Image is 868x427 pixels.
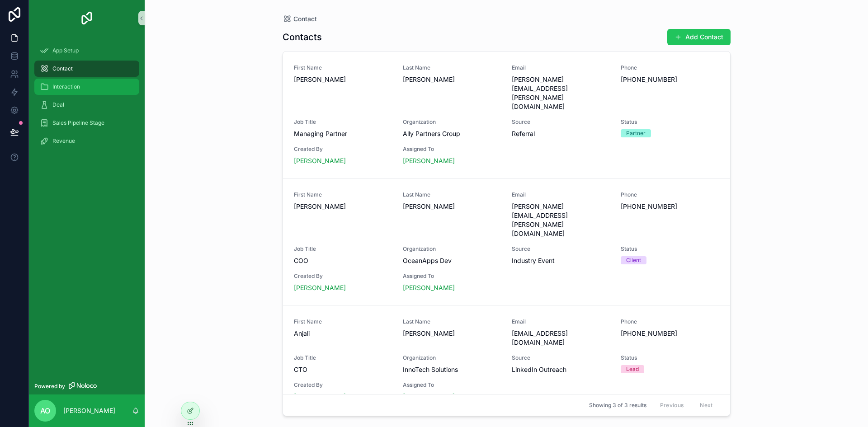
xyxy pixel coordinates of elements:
[621,64,719,71] span: Phone
[403,245,501,253] span: Organization
[621,329,719,338] span: [PHONE_NUMBER]
[403,381,501,389] span: Assigned To
[63,406,115,415] p: [PERSON_NAME]
[403,392,455,401] a: [PERSON_NAME]
[294,392,346,401] a: [PERSON_NAME]
[294,272,392,280] span: Created By
[512,329,610,347] span: [EMAIL_ADDRESS][DOMAIN_NAME]
[294,75,392,84] span: [PERSON_NAME]
[512,191,610,198] span: Email
[403,75,501,84] span: [PERSON_NAME]
[512,129,610,138] span: Referral
[621,354,719,361] span: Status
[294,329,392,338] span: Anjali
[626,129,646,137] div: Partner
[403,283,455,292] a: [PERSON_NAME]
[403,365,501,374] span: InnoTech Solutions
[52,47,79,54] span: App Setup
[34,42,139,59] a: App Setup
[29,378,145,394] a: Powered by
[512,365,610,374] span: LinkedIn Outreach
[621,118,719,126] span: Status
[512,202,610,238] span: [PERSON_NAME][EMAIL_ADDRESS][PERSON_NAME][DOMAIN_NAME]
[589,402,646,409] span: Showing 3 of 3 results
[512,245,610,253] span: Source
[626,256,641,264] div: Client
[293,14,317,23] span: Contact
[512,64,610,71] span: Email
[403,256,501,265] span: OceanApps Dev
[283,178,730,305] a: First Name[PERSON_NAME]Last Name[PERSON_NAME]Email[PERSON_NAME][EMAIL_ADDRESS][PERSON_NAME][DOMAI...
[52,137,75,145] span: Revenue
[667,29,731,45] button: Add Contact
[294,202,392,211] span: [PERSON_NAME]
[34,97,139,113] a: Deal
[403,156,455,165] a: [PERSON_NAME]
[34,79,139,95] a: Interaction
[403,118,501,126] span: Organization
[40,405,50,416] span: AO
[283,52,730,178] a: First Name[PERSON_NAME]Last Name[PERSON_NAME]Email[PERSON_NAME][EMAIL_ADDRESS][PERSON_NAME][DOMAI...
[621,318,719,325] span: Phone
[403,318,501,325] span: Last Name
[294,64,392,71] span: First Name
[294,191,392,198] span: First Name
[52,119,104,127] span: Sales Pipeline Stage
[294,129,392,138] span: Managing Partner
[34,61,139,77] a: Contact
[294,354,392,361] span: Job Title
[403,354,501,361] span: Organization
[294,381,392,389] span: Created By
[34,115,139,131] a: Sales Pipeline Stage
[512,318,610,325] span: Email
[34,383,65,390] span: Powered by
[621,202,719,211] span: [PHONE_NUMBER]
[403,191,501,198] span: Last Name
[283,305,730,414] a: First NameAnjaliLast Name[PERSON_NAME]Email[EMAIL_ADDRESS][DOMAIN_NAME]Phone[PHONE_NUMBER]Job Tit...
[294,118,392,126] span: Job Title
[512,75,610,111] span: [PERSON_NAME][EMAIL_ADDRESS][PERSON_NAME][DOMAIN_NAME]
[52,101,64,108] span: Deal
[294,145,392,153] span: Created By
[621,245,719,253] span: Status
[52,65,73,72] span: Contact
[294,318,392,325] span: First Name
[294,365,392,374] span: CTO
[80,11,94,25] img: App logo
[294,283,346,292] a: [PERSON_NAME]
[512,118,610,126] span: Source
[512,354,610,361] span: Source
[34,133,139,149] a: Revenue
[294,256,392,265] span: COO
[403,129,501,138] span: Ally Partners Group
[294,156,346,165] a: [PERSON_NAME]
[403,272,501,280] span: Assigned To
[621,191,719,198] span: Phone
[403,64,501,71] span: Last Name
[29,36,145,161] div: scrollable content
[403,202,501,211] span: [PERSON_NAME]
[512,256,610,265] span: Industry Event
[294,245,392,253] span: Job Title
[626,365,639,373] div: Lead
[52,83,80,90] span: Interaction
[403,145,501,153] span: Assigned To
[283,14,317,23] a: Contact
[403,329,501,338] span: [PERSON_NAME]
[283,31,322,43] h1: Contacts
[621,75,719,84] span: [PHONE_NUMBER]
